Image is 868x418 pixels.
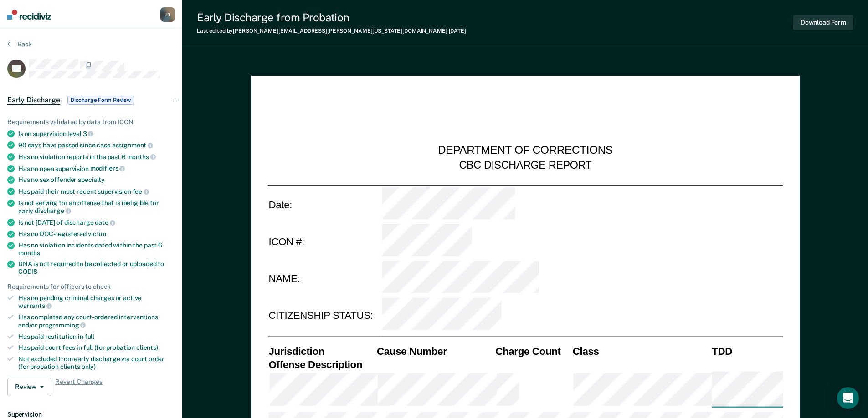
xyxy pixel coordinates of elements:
span: clients) [136,344,158,351]
span: Revert Changes [55,378,103,396]
th: Charge Count [494,344,572,358]
span: months [18,249,40,257]
div: Is not [DATE] of discharge [18,218,175,227]
span: only) [82,363,96,370]
th: Offense Description [267,358,376,371]
span: date [95,219,115,226]
div: Has no open supervision [18,165,175,173]
td: Date: [267,185,381,223]
span: 3 [83,130,94,137]
span: modifiers [90,165,125,172]
span: fee [133,188,149,195]
span: specialty [78,176,105,183]
div: Has no violation incidents dated within the past 6 [18,242,175,257]
div: Has no pending criminal charges or active [18,294,175,310]
td: CITIZENSHIP STATUS: [267,297,381,335]
div: Has no DOC-registered [18,230,175,238]
span: programming [39,322,86,329]
button: Review [7,378,51,396]
span: assignment [112,141,153,149]
img: Recidiviz [7,10,51,20]
div: 90 days have passed since case [18,141,175,149]
div: Is on supervision level [18,130,175,138]
span: [DATE] [449,28,466,34]
th: Jurisdiction [267,344,376,358]
span: discharge [35,207,71,214]
th: Cause Number [375,344,494,358]
div: Has paid restitution in [18,333,175,341]
span: CODIS [18,268,37,275]
div: Not excluded from early discharge via court order (for probation clients [18,355,175,371]
div: Is not serving for an offense that is ineligible for early [18,199,175,215]
div: CBC DISCHARGE REPORT [459,158,591,172]
div: Open Intercom Messenger [837,387,859,409]
button: JB [160,7,175,22]
div: DEPARTMENT OF CORRECTIONS [438,144,613,158]
div: Has paid court fees in full (for probation [18,344,175,352]
span: Discharge Form Review [67,96,134,105]
div: J B [160,7,175,22]
div: Has completed any court-ordered interventions and/or [18,313,175,329]
div: Requirements validated by data from ICON [7,118,175,126]
td: NAME: [267,260,381,297]
div: DNA is not required to be collected or uploaded to [18,260,175,276]
div: Early Discharge from Probation [197,11,466,24]
div: Has no sex offender [18,176,175,184]
th: TDD [711,344,783,358]
span: Early Discharge [7,96,60,105]
button: Back [7,40,32,48]
div: Last edited by [PERSON_NAME][EMAIL_ADDRESS][PERSON_NAME][US_STATE][DOMAIN_NAME] [197,28,466,34]
th: Class [571,344,710,358]
td: ICON #: [267,223,381,260]
div: Has paid their most recent supervision [18,187,175,196]
span: months [127,153,156,161]
span: full [85,333,94,340]
span: warrants [18,302,52,309]
span: victim [88,230,106,237]
div: Requirements for officers to check [7,283,175,291]
button: Download Form [793,15,853,30]
div: Has no violation reports in the past 6 [18,153,175,161]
